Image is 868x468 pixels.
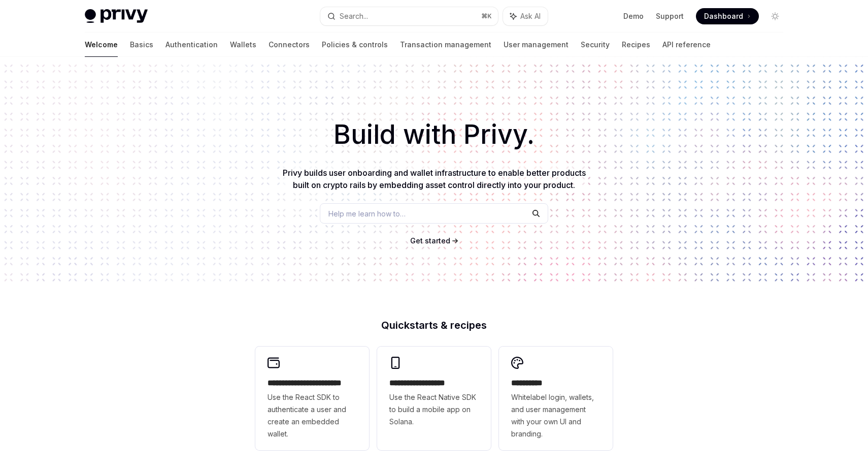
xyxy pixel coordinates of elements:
span: Dashboard [704,11,743,21]
h1: Build with Privy. [16,115,852,154]
span: Whitelabel login, wallets, and user management with your own UI and branding. [511,391,600,440]
a: API reference [662,33,711,57]
a: Dashboard [696,8,759,24]
span: Ask AI [520,11,541,21]
span: Use the React SDK to authenticate a user and create an embedded wallet. [268,391,357,440]
img: light logo [85,9,148,23]
h2: Quickstarts & recipes [255,320,613,330]
a: Welcome [85,33,118,57]
div: Search... [340,10,368,22]
a: **** **** **** ***Use the React Native SDK to build a mobile app on Solana. [377,347,491,450]
a: **** *****Whitelabel login, wallets, and user management with your own UI and branding. [499,347,613,450]
a: Support [656,11,684,21]
a: Demo [623,11,644,21]
a: Get started [410,236,450,246]
span: Help me learn how to… [328,208,406,219]
a: Authentication [165,33,218,57]
a: User management [504,33,569,57]
a: Security [581,33,610,57]
button: Toggle dark mode [767,8,783,24]
button: Ask AI [503,7,548,25]
a: Policies & controls [322,33,388,57]
a: Wallets [230,33,256,57]
a: Transaction management [400,33,491,57]
span: ⌘ K [481,12,492,20]
span: Privy builds user onboarding and wallet infrastructure to enable better products built on crypto ... [283,168,586,190]
a: Recipes [622,33,650,57]
span: Use the React Native SDK to build a mobile app on Solana. [389,391,479,428]
a: Connectors [269,33,310,57]
button: Search...⌘K [320,7,498,25]
span: Get started [410,236,450,245]
a: Basics [130,33,153,57]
